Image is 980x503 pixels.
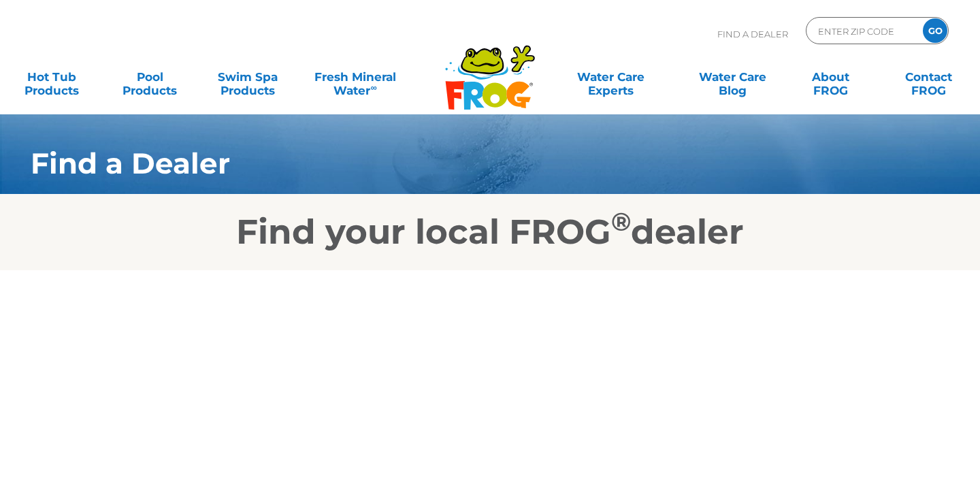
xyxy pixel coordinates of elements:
input: GO [923,18,947,43]
a: Water CareBlog [694,63,770,91]
a: Swim SpaProducts [210,63,286,91]
h2: Find your local FROG dealer [10,212,970,253]
sup: ® [611,206,631,237]
a: Fresh MineralWater∞ [308,63,403,91]
a: AboutFROG [792,63,868,91]
p: Find A Dealer [717,17,788,51]
sup: ∞ [370,82,376,93]
h1: Find a Dealer [31,147,874,180]
a: Water CareExperts [549,63,672,91]
img: Frog Products Logo [438,27,542,110]
a: ContactFROG [890,63,966,91]
a: Hot TubProducts [14,63,90,91]
a: PoolProducts [112,63,188,91]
